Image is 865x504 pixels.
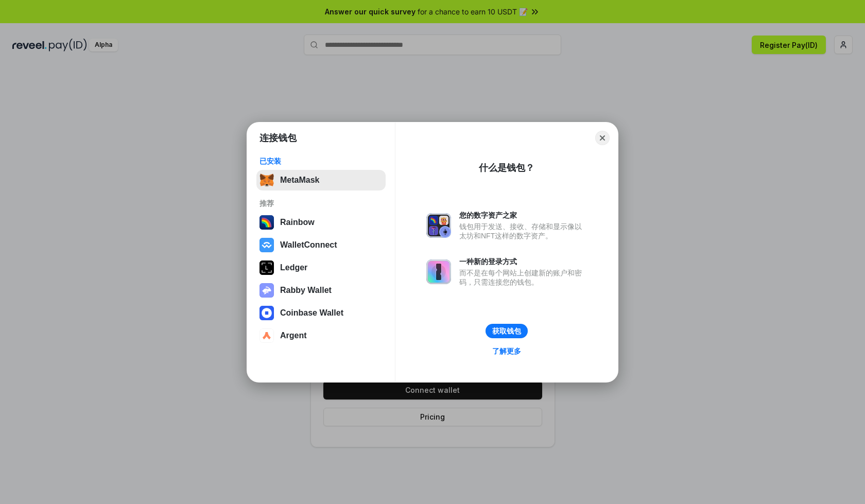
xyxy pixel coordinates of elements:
[256,257,386,278] button: Ledger
[280,240,337,250] div: WalletConnect
[280,331,307,340] div: Argent
[595,131,610,145] button: Close
[256,170,386,190] button: MetaMask
[426,259,451,284] img: svg+xml,%3Csvg%20xmlns%3D%22http%3A%2F%2Fwww.w3.org%2F2000%2Fsvg%22%20fill%3D%22none%22%20viewBox...
[280,218,315,227] div: Rainbow
[256,303,386,323] button: Coinbase Wallet
[459,257,587,266] div: 一种新的登录方式
[280,176,319,185] div: MetaMask
[459,222,587,240] div: 钱包用于发送、接收、存储和显示像以太坊和NFT这样的数字资产。
[259,157,383,166] div: 已安装
[486,344,527,358] a: 了解更多
[280,286,332,295] div: Rabby Wallet
[492,346,521,356] div: 了解更多
[259,260,274,275] img: svg+xml,%3Csvg%20xmlns%3D%22http%3A%2F%2Fwww.w3.org%2F2000%2Fsvg%22%20width%3D%2228%22%20height%3...
[426,213,451,238] img: svg+xml,%3Csvg%20xmlns%3D%22http%3A%2F%2Fwww.w3.org%2F2000%2Fsvg%22%20fill%3D%22none%22%20viewBox...
[259,328,274,343] img: svg+xml,%3Csvg%20width%3D%2228%22%20height%3D%2228%22%20viewBox%3D%220%200%2028%2028%22%20fill%3D...
[256,325,386,346] button: Argent
[259,283,274,298] img: svg+xml,%3Csvg%20xmlns%3D%22http%3A%2F%2Fwww.w3.org%2F2000%2Fsvg%22%20fill%3D%22none%22%20viewBox...
[256,235,386,255] button: WalletConnect
[256,280,386,301] button: Rabby Wallet
[256,212,386,233] button: Rainbow
[459,268,587,287] div: 而不是在每个网站上创建新的账户和密码，只需连接您的钱包。
[259,199,383,208] div: 推荐
[492,326,521,336] div: 获取钱包
[280,308,343,318] div: Coinbase Wallet
[259,306,274,320] img: svg+xml,%3Csvg%20width%3D%2228%22%20height%3D%2228%22%20viewBox%3D%220%200%2028%2028%22%20fill%3D...
[259,132,297,144] h1: 连接钱包
[280,263,307,272] div: Ledger
[479,162,534,174] div: 什么是钱包？
[259,173,274,187] img: svg+xml,%3Csvg%20fill%3D%22none%22%20height%3D%2233%22%20viewBox%3D%220%200%2035%2033%22%20width%...
[259,238,274,252] img: svg+xml,%3Csvg%20width%3D%2228%22%20height%3D%2228%22%20viewBox%3D%220%200%2028%2028%22%20fill%3D...
[459,211,587,220] div: 您的数字资产之家
[259,215,274,230] img: svg+xml,%3Csvg%20width%3D%22120%22%20height%3D%22120%22%20viewBox%3D%220%200%20120%20120%22%20fil...
[486,324,528,338] button: 获取钱包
